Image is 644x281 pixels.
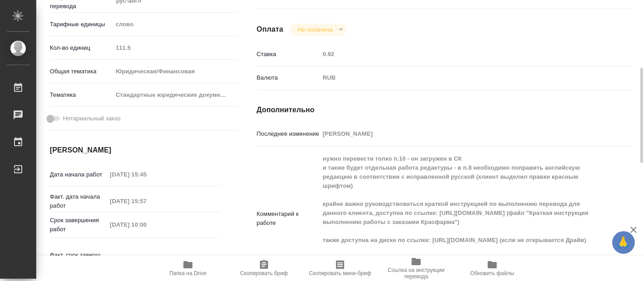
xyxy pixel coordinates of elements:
[112,87,238,103] div: Стандартные юридические документы, договоры, уставы
[257,73,320,82] p: Валюта
[107,253,186,266] input: Пустое поле
[320,48,603,61] input: Пустое поле
[50,251,107,269] p: Факт. срок заверш. работ
[112,41,238,54] input: Пустое поле
[616,233,631,252] span: 🙏
[378,256,454,281] button: Ссылка на инструкции перевода
[226,256,302,281] button: Скопировать бриф
[302,256,378,281] button: Скопировать мини-бриф
[107,195,186,208] input: Пустое поле
[107,168,186,181] input: Пустое поле
[309,270,371,276] span: Скопировать мини-бриф
[257,210,320,228] p: Комментарий к работе
[50,145,221,156] h4: [PERSON_NAME]
[295,26,335,33] button: Не оплачена
[320,127,603,140] input: Пустое поле
[320,70,603,86] div: RUB
[257,105,634,115] h4: Дополнительно
[50,216,107,234] p: Срок завершения работ
[169,270,207,276] span: Папка на Drive
[107,218,186,231] input: Пустое поле
[50,192,107,210] p: Факт. дата начала работ
[50,90,112,100] p: Тематика
[63,114,120,123] span: Нотариальный заказ
[50,67,112,76] p: Общая тематика
[612,231,635,254] button: 🙏
[257,50,320,59] p: Ставка
[384,267,449,280] span: Ссылка на инструкции перевода
[257,129,320,138] p: Последнее изменение
[112,64,238,79] div: Юридическая/Финансовая
[50,170,107,179] p: Дата начала работ
[290,24,346,36] div: Не оплачена
[257,24,284,35] h4: Оплата
[112,17,238,32] div: слово
[50,43,112,52] p: Кол-во единиц
[471,270,514,276] span: Обновить файлы
[454,256,530,281] button: Обновить файлы
[50,20,112,29] p: Тарифные единицы
[150,256,226,281] button: Папка на Drive
[240,270,288,276] span: Скопировать бриф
